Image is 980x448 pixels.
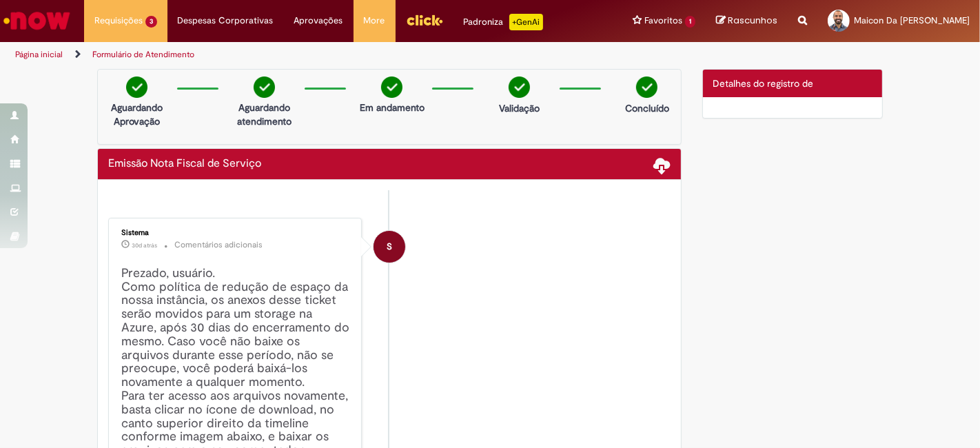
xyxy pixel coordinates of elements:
[92,49,194,60] a: Formulário de Atendimento
[121,229,351,237] div: Sistema
[103,101,170,128] p: Aguardando Aprovação
[360,101,425,114] p: Em andamento
[854,14,970,26] span: Maicon Da [PERSON_NAME]
[406,10,443,30] img: click_logo_yellow_360x200.png
[108,158,261,170] h2: Emissão Nota Fiscal de Serviço Histórico de tíquete
[178,14,274,28] span: Despesas Corporativas
[145,16,157,28] span: 3
[509,77,530,98] img: check-circle-green.png
[94,14,143,28] span: Requisições
[387,230,392,263] span: S
[716,14,777,28] a: Rascunhos
[174,239,263,251] small: Comentários adicionais
[374,231,405,263] div: System
[381,77,402,98] img: check-circle-green.png
[15,49,63,60] a: Página inicial
[685,16,695,28] span: 1
[294,14,343,28] span: Aprovações
[464,14,543,30] div: Padroniza
[713,77,814,90] span: Detalhes do registro de
[636,77,657,98] img: check-circle-green.png
[126,77,147,98] img: check-circle-green.png
[10,42,643,68] ul: Trilhas de página
[132,241,157,250] span: 30d atrás
[1,7,72,34] img: ServiceNow
[254,77,275,98] img: check-circle-green.png
[499,101,540,115] p: Validação
[625,101,669,115] p: Concluído
[654,156,671,173] span: Baixar anexos
[364,14,385,28] span: More
[132,241,157,250] time: 31/08/2025 03:02:04
[509,14,543,30] p: +GenAi
[231,101,298,128] p: Aguardando atendimento
[728,14,777,27] span: Rascunhos
[644,14,682,28] span: Favoritos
